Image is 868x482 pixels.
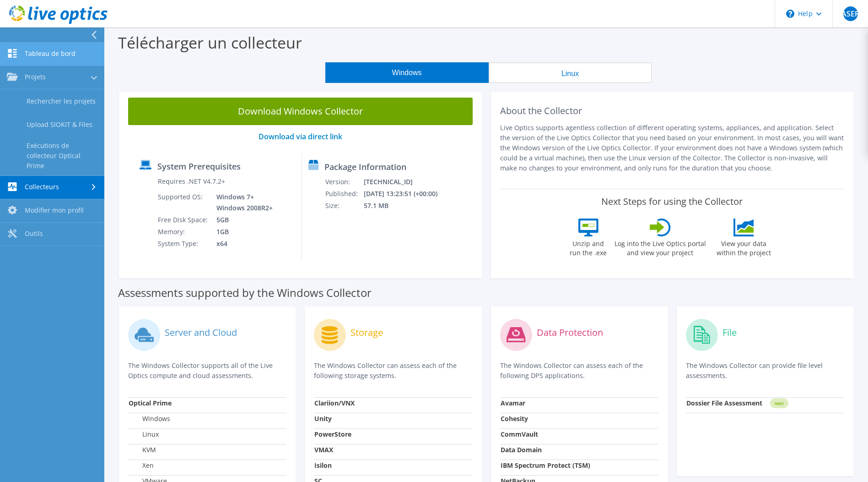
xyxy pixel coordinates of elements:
[363,188,449,200] td: [DATE] 13:23:51 (+00:00)
[210,214,275,226] td: 5GB
[325,200,363,212] td: Size:
[118,288,372,297] label: Assessments supported by the Windows Collector
[157,162,241,171] label: System Prerequisites
[129,445,156,455] label: KVM
[314,445,333,454] strong: VMAX
[501,430,538,438] strong: CommVault
[786,10,794,18] svg: \n
[843,6,858,21] span: ASER
[129,461,154,470] label: Xen
[158,177,225,186] label: Requires .NET V4.7.2+
[722,328,737,337] label: File
[118,32,302,53] label: Télécharger un collecteur
[157,238,210,250] td: System Type:
[157,214,210,226] td: Free Disk Space:
[259,131,342,142] a: Download via direct link
[325,188,363,200] td: Published:
[157,226,210,238] td: Memory:
[500,105,845,116] h2: About the Collector
[500,123,845,173] p: Live Optics supports agentless collection of different operating systems, appliances, and applica...
[537,328,603,337] label: Data Protection
[210,238,275,250] td: x64
[774,401,783,406] tspan: NEW!
[325,176,363,188] td: Version:
[314,414,332,423] strong: Unity
[314,430,351,438] strong: PowerStore
[501,445,542,454] strong: Data Domain
[314,461,332,470] strong: Isilon
[489,62,652,83] button: Linux
[686,361,844,381] p: The Windows Collector can provide file level assessments.
[210,226,275,238] td: 1GB
[501,399,525,407] strong: Avamar
[567,236,609,257] label: Unzip and run the .exe
[165,328,237,337] label: Server and Cloud
[128,98,473,125] a: Download Windows Collector
[129,414,170,423] label: Windows
[363,176,449,188] td: [TECHNICAL_ID]
[128,361,286,381] p: The Windows Collector supports all of the Live Optics compute and cloud assessments.
[314,399,355,407] strong: Clariion/VNX
[314,361,472,381] p: The Windows Collector can assess each of the following storage systems.
[614,236,706,257] label: Log into the Live Optics portal and view your project
[129,430,159,439] label: Linux
[686,399,762,407] strong: Dossier File Assessment
[500,361,658,381] p: The Windows Collector can assess each of the following DPS applications.
[601,196,743,207] label: Next Steps for using the Collector
[501,414,528,423] strong: Cohesity
[501,461,590,470] strong: IBM Spectrum Protect (TSM)
[711,236,777,257] label: View your data within the project
[157,191,210,214] td: Supported OS:
[210,191,275,214] td: Windows 7+ Windows 2008R2+
[325,62,489,83] button: Windows
[363,200,449,212] td: 57.1 MB
[350,328,383,337] label: Storage
[129,399,172,407] strong: Optical Prime
[324,162,406,171] label: Package Information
